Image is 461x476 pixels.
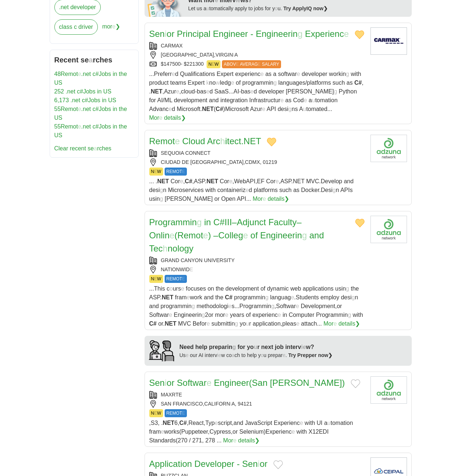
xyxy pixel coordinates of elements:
[180,71,215,77] readpronunciation-word: Qualifications
[78,71,81,77] readpronunciation-span: e
[338,320,355,327] readpronunciation-word: details
[161,43,183,49] a: CARMAX
[54,88,68,95] readpronunciation-span: 252 .
[297,71,300,77] readpronunciation-span: e
[288,352,296,358] readpronunciation-word: Try
[164,115,181,121] readpronunciation-word: details
[102,97,106,103] readpronunciation-word: in
[113,71,117,77] readpronunciation-word: in
[243,230,248,240] readpronunciation-span: e
[342,378,345,388] readpronunciation-span: )
[181,115,186,121] readpronunciation-span: ❯
[370,27,407,55] img: CarMax logo
[209,5,233,11] readpronunciation-span: tomatically
[72,97,80,103] readpronunciation-word: net
[82,97,85,103] readpronunciation-word: c
[206,5,209,11] readpronunciation-span: u
[78,123,81,130] readpronunciation-span: e
[206,80,209,86] readpronunciation-span: k
[81,123,82,130] readpronunciation-span: .
[177,106,200,112] readpronunciation-word: Microsoft
[344,29,349,39] readpronunciation-span: e
[223,437,233,444] readpronunciation-span: Mor
[95,71,99,77] readpronunciation-span: #
[161,52,214,58] readpronunciation-word: [GEOGRAPHIC_DATA]
[78,106,81,112] readpronunciation-span: e
[149,71,154,77] readpronunciation-span: ...
[119,71,127,77] readpronunciation-word: the
[177,230,203,240] readpronunciation-span: Remot
[54,106,127,121] a: 55Remote.net c#Jobs in the US
[163,97,164,103] readpronunciation-span: /
[165,29,166,39] readpronunciation-span: i
[188,80,204,86] readpronunciation-word: Expert
[278,106,288,112] readpronunciation-span: desi
[54,19,98,35] a: class c driver
[275,5,278,11] readpronunciation-span: o
[61,123,78,130] readpronunciation-span: Remot
[249,378,252,388] readpronunciation-span: (
[88,145,94,151] readpronunciation-span: se
[266,106,276,112] readpronunciation-word: API
[54,145,112,151] a: Clear recent searches
[267,138,276,146] button: Add to favorite jobs
[97,145,111,151] readpronunciation-span: rches
[97,88,101,95] readpronunciation-word: in
[80,88,83,95] readpronunciation-span: #
[214,52,215,58] readpronunciation-span: ,
[255,437,260,444] readpronunciation-span: ❯
[250,106,262,112] readpronunciation-span: Azur
[169,106,172,112] readpronunciation-span: e
[312,97,315,103] readpronunciation-span: u
[303,106,306,112] readpronunciation-span: u
[268,196,284,202] readpronunciation-word: details
[54,88,112,95] a: 252 .net c#Jobs in US
[164,97,172,103] readpronunciation-word: ML
[74,24,77,30] readpronunciation-word: c
[206,88,210,95] readpronunciation-span: e
[197,5,202,11] readpronunciation-word: us
[299,106,303,112] readpronunciation-span: A
[283,5,291,11] readpronunciation-word: Try
[258,62,261,67] readpronunciation-span: E
[237,459,240,469] readpronunciation-word: -
[149,136,175,146] readpronunciation-span: Remot
[288,352,333,358] a: Try Prepper now❯
[88,97,100,103] readpronunciation-word: Jobs
[220,80,231,86] readpronunciation-span: ledg
[99,106,111,112] readpronunciation-word: Jobs
[210,88,213,95] readpronunciation-span: d
[214,378,249,388] readpronunciation-word: Engineer
[103,88,111,95] readpronunciation-word: US
[302,230,307,240] readpronunciation-span: g
[119,106,127,112] readpronunciation-word: the
[175,136,180,146] readpronunciation-span: e
[323,320,334,327] readpronunciation-span: Mor
[92,123,95,130] readpronunciation-word: c
[149,60,365,68] div: $147500- $221300
[249,5,253,11] readpronunciation-word: to
[223,106,225,112] readpronunciation-span: )
[149,29,349,39] a: Senior Principal Engineer - Engineering Experience
[81,71,82,77] readpronunciation-span: .
[243,136,261,146] readpronunciation-word: NET
[260,230,302,240] readpronunciation-span: Engineerin
[149,114,186,122] a: More details❯
[242,80,273,86] readpronunciation-span: programmin
[89,56,93,64] readpronunciation-span: a
[333,80,345,86] readpronunciation-word: such
[220,217,224,227] readpronunciation-span: #
[200,106,202,112] readpronunciation-span: .
[288,106,292,112] readpronunciation-span: g
[235,71,260,77] readpronunciation-span: experienc
[172,106,175,112] readpronunciation-span: d
[273,460,283,469] button: Add to favorite jobs
[149,459,268,469] a: Application Developer - Senior
[250,230,258,240] readpronunciation-word: of
[292,106,298,112] readpronunciation-span: ns
[250,29,253,39] readpronunciation-word: -
[304,97,307,103] readpronunciation-span: e
[151,88,162,95] readpronunciation-word: NET
[328,352,333,358] readpronunciation-span: ❯
[268,217,296,227] readpronunciation-word: Faculty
